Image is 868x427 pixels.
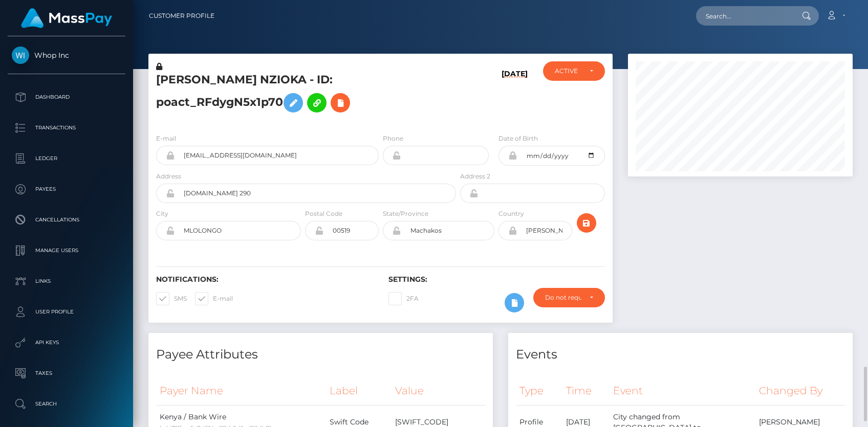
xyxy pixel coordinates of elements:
[383,134,403,143] label: Phone
[543,61,605,81] button: ACTIVE
[12,182,121,197] p: Payees
[8,146,125,171] a: Ledger
[388,292,419,305] label: 2FA
[8,391,125,417] a: Search
[498,209,524,218] label: Country
[156,275,373,284] h6: Notifications:
[8,361,125,386] a: Taxes
[8,299,125,325] a: User Profile
[392,377,485,405] th: Value
[12,366,121,381] p: Taxes
[12,89,121,105] p: Dashboard
[8,51,125,60] span: Whop Inc
[696,6,792,26] input: Search...
[12,212,121,228] p: Cancellations
[156,72,450,118] h5: [PERSON_NAME] NZIOKA - ID: poact_RFdygN5x1p70
[8,268,125,294] a: Links
[326,377,392,405] th: Label
[388,275,605,284] h6: Settings:
[533,288,605,307] button: Do not require
[516,346,845,364] h4: Events
[156,209,168,218] label: City
[8,207,125,233] a: Cancellations
[383,209,428,218] label: State/Province
[8,330,125,355] a: API Keys
[12,243,121,258] p: Manage Users
[755,377,845,405] th: Changed By
[502,70,528,121] h6: [DATE]
[8,84,125,110] a: Dashboard
[12,335,121,350] p: API Keys
[8,238,125,263] a: Manage Users
[12,396,121,412] p: Search
[555,67,581,75] div: ACTIVE
[12,151,121,166] p: Ledger
[156,172,181,181] label: Address
[305,209,342,218] label: Postal Code
[8,115,125,141] a: Transactions
[21,8,112,28] img: MassPay Logo
[156,292,187,305] label: SMS
[8,176,125,202] a: Payees
[516,377,562,405] th: Type
[156,346,485,364] h4: Payee Attributes
[12,304,121,320] p: User Profile
[149,5,214,27] a: Customer Profile
[12,274,121,289] p: Links
[460,172,490,181] label: Address 2
[562,377,610,405] th: Time
[156,134,176,143] label: E-mail
[545,294,581,302] div: Do not require
[156,377,326,405] th: Payer Name
[498,134,538,143] label: Date of Birth
[12,47,29,64] img: Whop Inc
[195,292,233,305] label: E-mail
[12,120,121,136] p: Transactions
[610,377,755,405] th: Event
